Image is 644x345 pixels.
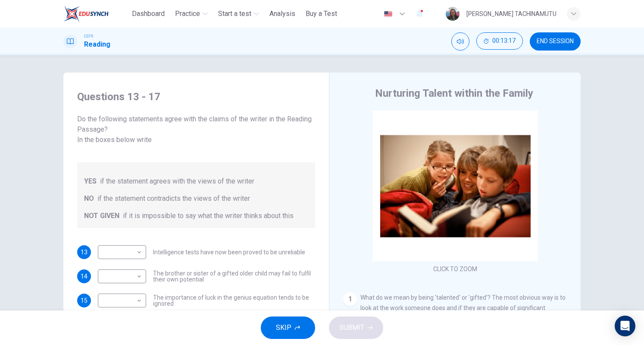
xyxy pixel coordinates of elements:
[375,86,533,100] h4: Nurturing Talent within the Family
[84,39,110,50] h1: Reading
[84,193,94,204] span: NO
[63,5,109,22] img: ELTC logo
[215,6,263,22] button: Start a test
[476,32,523,50] button: 00:13:17
[81,249,88,255] span: 13
[218,9,251,19] span: Start a test
[63,5,128,22] a: ELTC logo
[132,9,165,19] span: Dashboard
[266,6,299,22] button: Analysis
[302,6,341,22] button: Buy a Test
[537,38,574,45] span: END SESSION
[476,32,523,51] div: Hide
[153,294,315,307] span: The importance of luck in the genius equation tends to be ignored
[383,11,394,17] img: en
[81,298,88,304] span: 15
[128,6,168,22] button: Dashboard
[276,322,291,334] span: SKIP
[269,9,295,19] span: Analysis
[77,90,315,104] h4: Questions 13 - 17
[615,316,635,336] div: Open Intercom Messenger
[81,273,88,279] span: 14
[84,176,97,187] span: YES
[84,211,119,221] span: NOT GIVEN
[261,317,315,339] button: SKIP
[466,9,556,19] div: [PERSON_NAME] TACHINAMUTU
[172,6,211,22] button: Practice
[100,176,254,187] span: if the statement agrees with the views of the writer
[153,249,305,255] span: Intelligence tests have now been proved to be unreliable
[123,211,294,221] span: if it is impossible to say what the writer thinks about this
[153,270,315,282] span: The brother or sister of a gifted older child may fail to fulfil their own potential
[77,114,315,145] span: Do the following statements agree with the claims of the writer in the Reading Passage?
[492,38,516,44] span: 00:13:17
[306,9,337,19] span: Buy a Test
[77,135,315,145] div: In the boxes below write
[175,9,200,19] span: Practice
[343,292,357,306] div: 1
[97,193,250,204] span: if the statement contradicts the views of the writer
[84,33,93,39] span: CEFR
[451,32,469,51] div: Mute
[446,7,460,21] img: Profile picture
[530,32,581,51] button: END SESSION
